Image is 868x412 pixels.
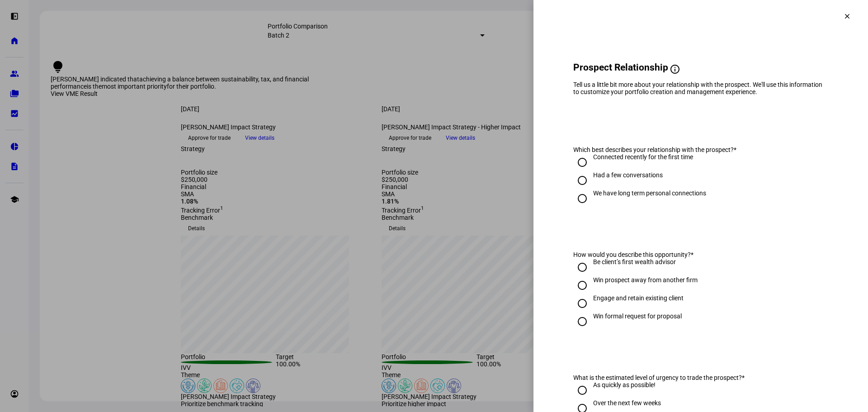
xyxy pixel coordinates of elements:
[593,189,706,197] div: We have long term personal connections
[573,146,734,153] span: Which best describes your relationship with the prospect?
[680,64,737,75] span: Why we ask
[573,374,742,381] span: What is the estimated level of urgency to trade the prospect?
[593,276,698,284] div: Win prospect away from another firm
[593,153,693,161] div: Connected recently for the first time
[593,171,663,179] div: Had a few conversations
[573,62,668,73] span: Prospect Relationship
[593,294,684,302] div: Engage and retain existing client
[593,399,661,407] div: Over the next few weeks
[670,64,680,75] mat-icon: info
[593,258,676,265] div: Be client’s first wealth advisor
[843,12,851,20] mat-icon: clear
[593,381,656,388] div: As quickly as possible!
[573,251,691,258] span: How would you describe this opportunity?
[573,81,828,95] div: Tell us a little bit more about your relationship with the prospect. We'll use this information t...
[593,313,682,320] div: Win formal request for proposal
